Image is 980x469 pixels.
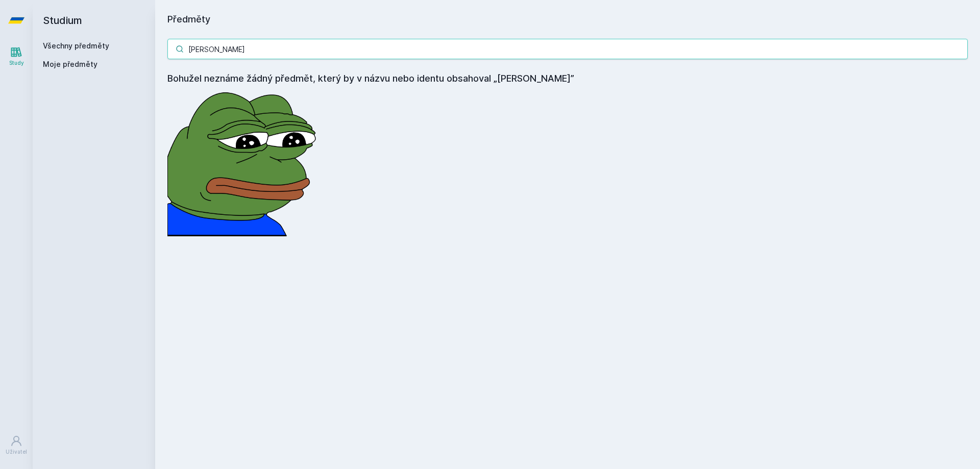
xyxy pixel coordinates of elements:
[2,430,31,461] a: Uživatel
[6,448,27,456] div: Uživatel
[43,59,97,69] span: Moje předměty
[167,71,968,86] h4: Bohužel neznáme žádný předmět, který by v názvu nebo identu obsahoval „[PERSON_NAME]”
[2,41,31,72] a: Study
[43,41,109,50] a: Všechny předměty
[167,12,968,27] h1: Předměty
[167,39,968,59] input: Název nebo ident předmětu…
[167,86,321,236] img: error_picture.png
[9,59,24,67] div: Study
